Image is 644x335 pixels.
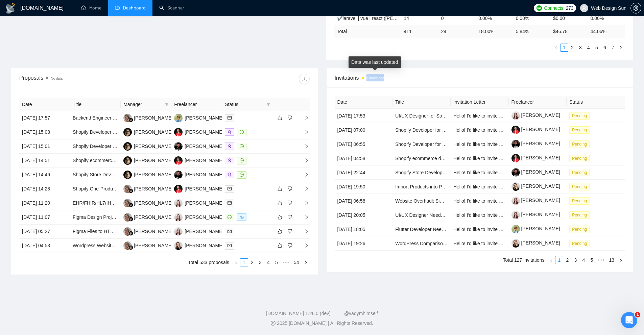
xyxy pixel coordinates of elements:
button: setting [630,3,641,14]
a: Pending [569,198,592,203]
td: [DATE] 22:44 [335,165,393,180]
li: 2 [563,256,571,264]
img: NR [123,128,132,136]
a: Pending [569,141,592,147]
td: Shopify Developer for Custom Product Configurator Integration [70,139,121,154]
a: Flutter Developer Needed for Social Media Application [395,227,509,232]
span: Pending [569,112,590,120]
span: mail [228,229,232,233]
div: [PERSON_NAME] [185,199,223,207]
img: c1gYzaiHUxzr9pyMKNIHxZ8zNyqQY9LeMr9TiodOxNT0d-ipwb5dqWQRi3NaJcazU8 [511,154,520,162]
li: 3 [571,256,579,264]
a: [PERSON_NAME] [511,155,560,160]
span: right [299,144,309,149]
a: 5 [273,259,280,266]
a: Pending [569,113,592,118]
span: message [240,158,244,162]
a: Shopify Developer for Custom Product Configurator Integration [73,144,205,149]
a: 54 [292,259,301,266]
a: WordPress Comparison Blog Site Development [395,241,495,246]
a: Pending [569,212,592,217]
a: 7 [609,44,617,51]
a: AL[PERSON_NAME] [174,242,223,248]
div: [PERSON_NAME] [134,114,173,122]
a: NR[PERSON_NAME] [123,143,173,149]
span: right [304,260,308,264]
a: Shopify Store Development with API Integration [73,172,172,177]
a: AT[PERSON_NAME] [174,129,223,134]
span: user [582,6,587,10]
button: like [276,114,284,122]
span: dislike [288,186,292,191]
img: MC [123,241,132,250]
td: Shopify Store Development with API Integration [392,165,451,180]
td: $ 46.78 [550,25,588,38]
span: right [619,46,623,50]
span: Connects: [544,4,564,12]
span: like [278,243,282,248]
a: 3 [577,44,584,51]
a: AT[PERSON_NAME] [174,157,223,163]
a: 4 [580,256,587,264]
td: [DATE] 07:00 [335,123,393,137]
li: 13 [606,256,617,264]
img: JP [174,199,183,207]
time: 3 hours ago [366,76,384,80]
span: message [228,215,232,219]
span: Pending [569,226,590,233]
li: Previous Page [552,44,560,52]
img: c1gYzaiHUxzr9pyMKNIHxZ8zNyqQY9LeMr9TiodOxNT0d-ipwb5dqWQRi3NaJcazU8 [511,126,520,134]
img: MC [123,227,132,236]
span: Status [225,101,263,108]
div: [PERSON_NAME] [134,213,173,221]
span: Dashboard [123,5,146,11]
div: [PERSON_NAME] [134,242,173,249]
td: 44.06 % [588,25,625,38]
td: Shopify ecommerce developemnt [70,154,121,168]
img: c1rlM94zDiz4umbxy82VIoyh5gfdYSfjqZlQ5k6nxFCVSoeVjJM9O3ib3Vp8ivm6kD [511,211,520,219]
div: [PERSON_NAME] [185,143,223,150]
a: MC[PERSON_NAME] [123,228,173,234]
a: DS[PERSON_NAME] [174,172,223,177]
img: DS [174,171,183,179]
button: like [276,227,284,235]
div: [PERSON_NAME] [185,114,223,122]
span: right [299,115,309,120]
a: 6 [601,44,609,51]
div: [PERSON_NAME] [185,171,223,178]
button: left [552,44,560,52]
a: [PERSON_NAME] [511,169,560,175]
a: DS[PERSON_NAME] [174,143,223,149]
li: 1 [560,44,568,52]
span: Manager [123,101,162,108]
span: mail [228,187,232,191]
span: mail [228,243,232,248]
a: 1 [555,256,563,264]
li: Next Page [617,256,625,264]
a: [PERSON_NAME] [511,112,560,118]
span: like [278,115,282,121]
button: dislike [286,185,294,193]
span: filter [266,102,270,106]
td: [DATE] 14:51 [19,154,70,168]
td: [DATE] 17:57 [19,111,70,125]
img: DS [174,142,183,151]
span: left [554,46,558,50]
td: 14 [401,11,438,25]
img: JP [174,213,183,222]
span: Pending [569,240,590,247]
span: dislike [288,200,292,206]
span: left [549,258,553,262]
a: EHR/FHIR/HL7/IHE expert to help design and develop API [73,200,195,206]
span: message [240,130,244,134]
a: IT[PERSON_NAME] [174,115,223,120]
div: Proposals [19,74,164,84]
img: MC [123,185,132,193]
button: right [617,44,625,52]
button: dislike [286,241,294,250]
th: Freelancer [171,98,222,111]
a: MC[PERSON_NAME] [123,186,173,191]
a: NR[PERSON_NAME] [123,172,173,177]
img: gigradar-bm.png [128,231,133,236]
td: Shopify Developer for Custom Product Configurator Integration [392,123,451,137]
